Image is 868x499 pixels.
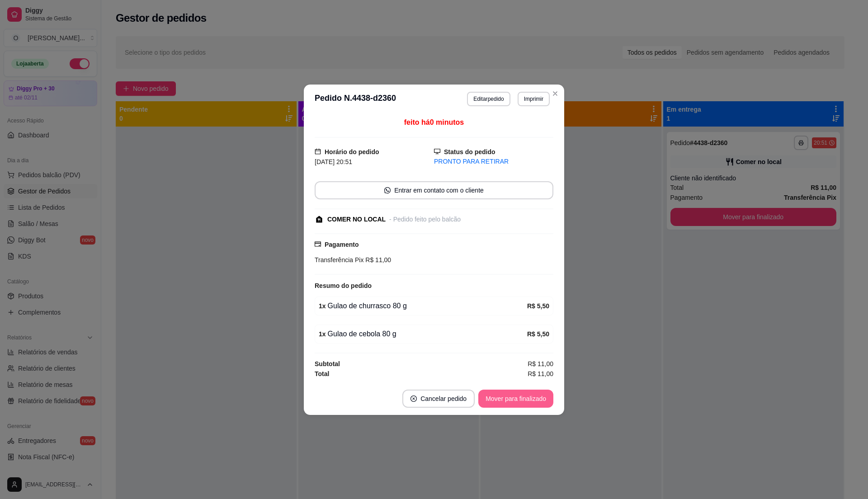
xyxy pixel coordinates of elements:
span: whats-app [384,187,391,193]
strong: Status do pedido [444,148,495,155]
strong: Resumo do pedido [315,282,372,289]
h3: Pedido N. 4438-d2360 [315,92,396,106]
div: - Pedido feito pelo balcão [389,215,461,224]
strong: R$ 5,50 [527,330,549,338]
div: Gulao de cebola 80 g [319,329,527,339]
button: Mover para finalizado [478,390,553,408]
div: Gulao de churrasco 80 g [319,301,527,311]
span: calendar [315,148,321,155]
strong: 1 x [319,330,326,338]
span: R$ 11,00 [528,359,553,369]
button: Editarpedido [467,92,510,106]
span: feito há 0 minutos [404,118,464,126]
span: close-circle [410,395,417,402]
strong: Subtotal [315,360,340,367]
span: R$ 11,00 [363,256,391,264]
span: desktop [434,148,440,155]
div: COMER NO LOCAL [327,215,386,224]
button: Imprimir [518,92,550,106]
div: PRONTO PARA RETIRAR [434,157,553,166]
strong: 1 x [319,302,326,310]
strong: Total [315,370,329,377]
button: whats-appEntrar em contato com o cliente [315,181,553,199]
span: R$ 11,00 [528,369,553,379]
strong: Horário do pedido [325,148,379,155]
span: [DATE] 20:51 [315,158,352,165]
button: Close [548,86,562,101]
strong: R$ 5,50 [527,302,549,310]
span: credit-card [315,241,321,247]
span: Transferência Pix [315,256,363,264]
button: close-circleCancelar pedido [402,390,475,408]
strong: Pagamento [325,241,359,248]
